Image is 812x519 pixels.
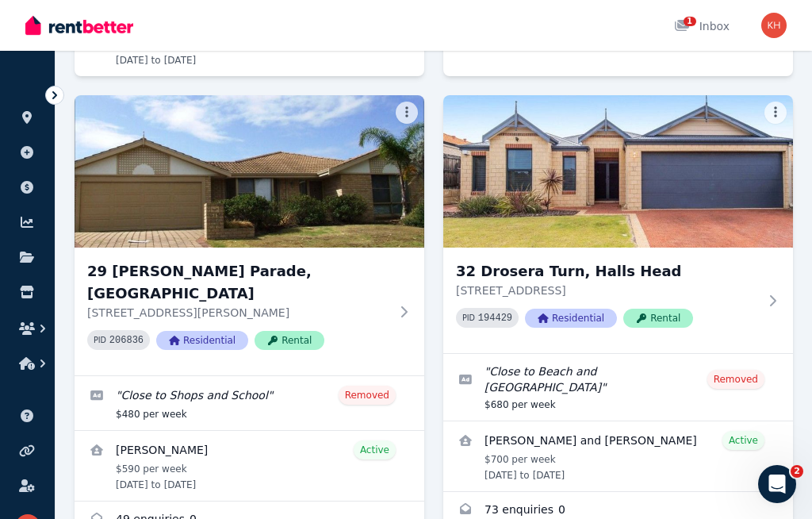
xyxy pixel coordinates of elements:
p: The team can also help [77,20,197,36]
div: On RentBetter, taking control and managing your property is easier than ever before. [25,125,247,171]
span: Rental [623,309,693,328]
img: Profile image for The RentBetter Team [45,9,71,34]
button: I'm looking to sell my property [103,339,297,371]
button: go back [10,6,40,37]
h3: 32 Drosera Turn, Halls Head [456,260,758,283]
button: I'm a tenant [93,379,184,410]
button: More options [396,102,418,124]
a: Edit listing: Close to Beach and Opposite Park [443,354,793,421]
a: View details for Rhys Harrison [75,431,424,501]
span: Residential [525,309,617,328]
small: PID [462,313,475,322]
img: 32 Drosera Turn, Halls Head [443,95,793,248]
div: The RentBetter Team • Just now [25,207,179,217]
button: I'm a landlord looking for a tenant [84,259,297,291]
p: [STREET_ADDRESS] [456,283,758,298]
a: 29 Maratea Parade, Secret Harbour29 [PERSON_NAME] Parade, [GEOGRAPHIC_DATA][STREET_ADDRESS][PERSO... [75,95,424,375]
div: Hey there 👋 Welcome to RentBetter! [25,101,247,117]
p: [STREET_ADDRESS][PERSON_NAME] [87,305,389,321]
a: Edit listing: Close to Shops and School [75,376,424,430]
img: 29 Maratea Parade, Secret Harbour [75,95,424,248]
button: Home [248,6,278,37]
code: 206836 [109,335,144,346]
span: Residential [156,331,248,350]
h1: The RentBetter Team [77,8,209,20]
a: View details for Jake Wray-smith and Tayla Greay [443,421,793,491]
b: What can we help you with [DATE]? [25,179,247,192]
h3: 29 [PERSON_NAME] Parade, [GEOGRAPHIC_DATA] [87,260,389,305]
span: 2 [791,465,803,478]
span: 1 [684,17,696,26]
a: 32 Drosera Turn, Halls Head32 Drosera Turn, Halls Head[STREET_ADDRESS]PID 194429ResidentialRental [443,95,793,353]
small: PID [94,336,106,344]
img: Karen Hayes [761,13,787,38]
iframe: Intercom live chat [758,465,796,503]
div: Inbox [674,18,730,34]
code: 194429 [478,313,512,324]
div: The RentBetter Team says… [13,91,304,239]
div: Close [278,6,307,35]
button: I'm a landlord and already have a tenant [46,299,297,331]
div: Hey there 👋 Welcome to RentBetter!On RentBetter, taking control and managing your property is eas... [13,91,260,204]
img: RentBetter [25,13,133,37]
button: More options [764,102,787,124]
button: Something else [186,379,297,410]
span: Rental [255,331,324,350]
